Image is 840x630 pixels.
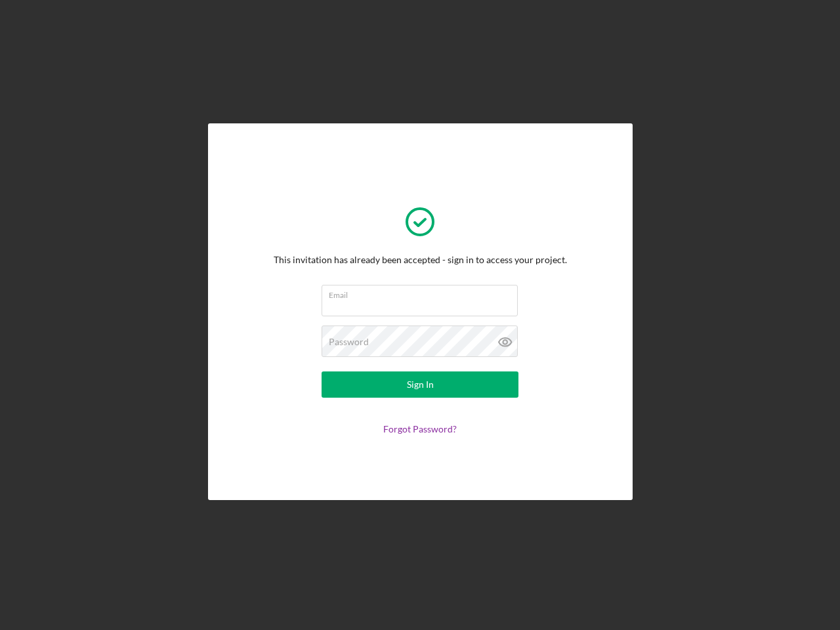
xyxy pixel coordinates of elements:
div: This invitation has already been accepted - sign in to access your project. [274,255,567,265]
button: Sign In [322,371,518,398]
label: Password [329,337,369,347]
a: Forgot Password? [383,423,457,434]
label: Email [329,285,518,300]
div: Sign In [407,371,434,398]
